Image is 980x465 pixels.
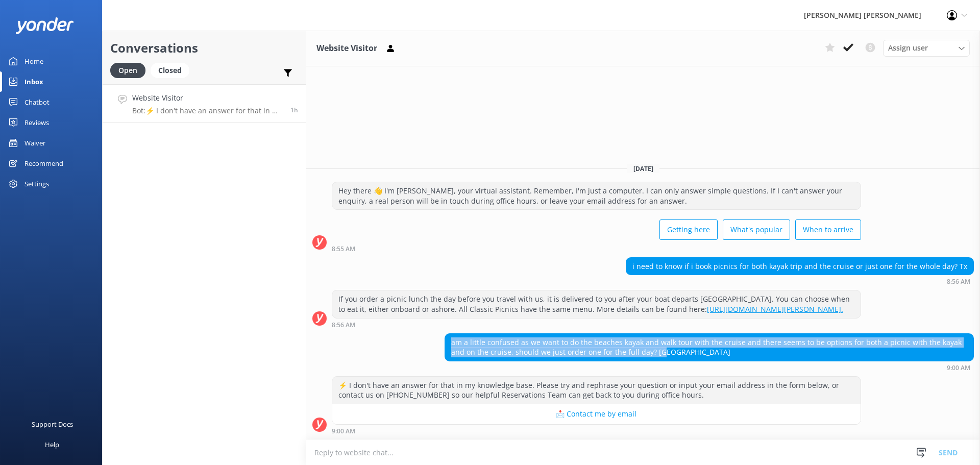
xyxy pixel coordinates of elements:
[151,64,194,76] a: Closed
[290,106,298,114] span: Sep 30 2025 09:00am (UTC +13:00) Pacific/Auckland
[110,64,151,76] a: Open
[24,133,45,153] div: Waiver
[332,245,861,252] div: Sep 30 2025 08:55am (UTC +13:00) Pacific/Auckland
[332,322,355,328] strong: 8:56 AM
[110,63,145,78] div: Open
[332,377,861,404] div: ⚡ I don't have an answer for that in my knowledge base. Please try and rephrase your question or ...
[332,246,355,252] strong: 8:55 AM
[24,51,43,71] div: Home
[24,71,43,92] div: Inbox
[883,40,970,56] div: Assign User
[132,92,283,104] h4: Website Visitor
[947,365,970,371] strong: 9:00 AM
[316,42,377,55] h3: Website Visitor
[332,404,861,424] button: 📩 Contact me by email
[103,84,306,123] a: Website VisitorBot:⚡ I don't have an answer for that in my knowledge base. Please try and rephras...
[659,219,718,240] button: Getting here
[332,427,861,434] div: Sep 30 2025 09:00am (UTC +13:00) Pacific/Auckland
[332,182,861,209] div: Hey there 👋 I'm [PERSON_NAME], your virtual assistant. Remember, I'm just a computer. I can only ...
[947,279,970,285] strong: 8:56 AM
[24,153,63,174] div: Recommend
[24,112,49,133] div: Reviews
[332,428,355,434] strong: 9:00 AM
[445,364,974,371] div: Sep 30 2025 09:00am (UTC +13:00) Pacific/Auckland
[110,38,298,58] h2: Conversations
[132,106,283,115] p: Bot: ⚡ I don't have an answer for that in my knowledge base. Please try and rephrase your questio...
[45,434,59,455] div: Help
[888,42,928,54] span: Assign user
[445,334,973,361] div: am a little confused as we want to do the beaches kayak and walk tour with the cruise and there s...
[707,304,843,314] a: [URL][DOMAIN_NAME][PERSON_NAME].
[32,414,73,434] div: Support Docs
[723,219,790,240] button: What's popular
[627,164,659,173] span: [DATE]
[24,174,49,194] div: Settings
[332,321,861,328] div: Sep 30 2025 08:56am (UTC +13:00) Pacific/Auckland
[15,17,74,34] img: yonder-white-logo.png
[332,290,861,317] div: If you order a picnic lunch the day before you travel with us, it is delivered to you after your ...
[24,92,50,112] div: Chatbot
[151,63,189,78] div: Closed
[626,258,973,275] div: i need to know if i book picnics for both kayak trip and the cruise or just one for the whole day...
[795,219,861,240] button: When to arrive
[626,278,974,285] div: Sep 30 2025 08:56am (UTC +13:00) Pacific/Auckland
